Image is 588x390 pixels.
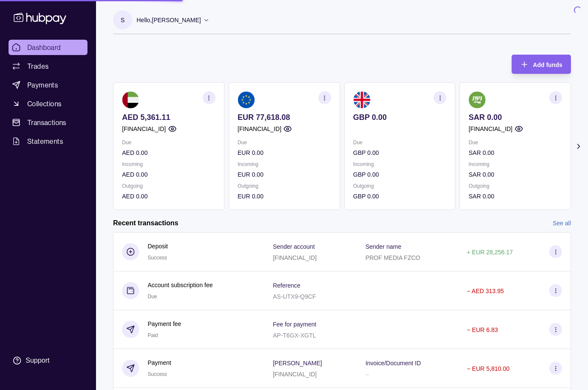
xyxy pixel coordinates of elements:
p: SAR 0.00 [469,170,562,179]
p: Reference [273,282,300,289]
a: Dashboard [9,40,87,55]
p: Fee for payment [273,321,316,328]
p: PROF MEDIA FZCO [365,254,420,261]
p: AS-UTX9-Q9CF [273,293,316,300]
a: Support [9,352,87,370]
img: eu [238,91,255,108]
span: Success [148,255,167,261]
p: Sender name [365,243,401,250]
p: Outgoing [238,181,331,191]
span: Trades [27,61,49,71]
p: − AED 313.95 [467,288,504,294]
p: AED 0.00 [122,192,215,201]
p: Invoice/Document ID [365,360,421,367]
img: gb [353,91,370,108]
p: [FINANCIAL_ID] [273,371,317,378]
p: Account subscription fee [148,280,213,290]
h2: Recent transactions [113,218,178,228]
span: Dashboard [27,42,61,52]
p: GBP 0.00 [353,192,447,201]
p: Incoming [353,160,447,169]
span: Transactions [27,117,67,128]
span: Due [148,294,157,300]
p: EUR 77,618.08 [238,113,331,122]
a: Transactions [9,115,87,130]
p: Due [353,138,447,147]
p: AED 0.00 [122,170,215,179]
a: Payments [9,77,87,93]
span: Paid [148,332,158,338]
p: + EUR 28,256.17 [467,249,513,256]
p: EUR 0.00 [238,170,331,179]
p: Incoming [469,160,562,169]
p: [FINANCIAL_ID] [469,124,512,134]
p: Due [469,138,562,147]
p: [FINANCIAL_ID] [273,254,317,261]
p: [FINANCIAL_ID] [122,124,166,134]
p: GBP 0.00 [353,148,447,157]
p: AED 0.00 [122,148,215,157]
a: Statements [9,134,87,149]
p: SAR 0.00 [469,113,562,122]
p: Payment fee [148,319,181,329]
p: S [121,15,125,25]
p: Due [238,138,331,147]
div: Support [26,356,49,365]
img: ae [122,91,139,108]
p: – [365,371,369,378]
img: sa [469,91,486,108]
span: Statements [27,136,63,146]
p: GBP 0.00 [353,170,447,179]
p: Sender account [273,243,314,250]
p: Outgoing [353,181,447,191]
a: Trades [9,58,87,74]
p: Due [122,138,215,147]
p: [PERSON_NAME] [273,360,322,367]
p: GBP 0.00 [353,113,447,122]
p: [FINANCIAL_ID] [238,124,282,134]
p: Incoming [238,160,331,169]
p: Incoming [122,160,215,169]
p: Payment [148,358,171,367]
p: SAR 0.00 [469,192,562,201]
a: See all [553,218,571,228]
p: − EUR 6.83 [467,326,498,333]
span: Add funds [533,61,562,68]
span: Payments [27,80,58,90]
p: − EUR 5,810.00 [467,365,509,372]
span: Success [148,371,167,377]
p: Deposit [148,242,168,251]
p: EUR 0.00 [238,192,331,201]
p: EUR 0.00 [238,148,331,157]
span: Collections [27,99,61,109]
p: Hello, [PERSON_NAME] [137,15,201,25]
button: Add funds [512,55,571,74]
p: AP-T6GX-XGTL [273,332,316,339]
p: Outgoing [469,181,562,191]
a: Collections [9,96,87,111]
p: Outgoing [122,181,215,191]
p: AED 5,361.11 [122,113,215,122]
p: SAR 0.00 [469,148,562,157]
